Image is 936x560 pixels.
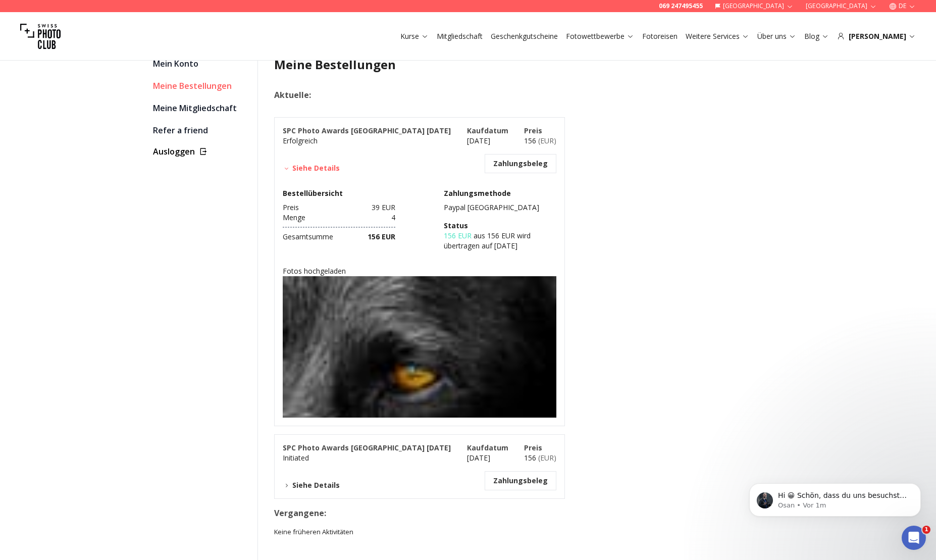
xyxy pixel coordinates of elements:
button: Über uns [753,29,800,43]
span: Status [444,221,468,230]
button: Kurse [396,29,433,43]
button: Weitere Services [682,29,753,43]
a: Über uns [757,31,796,41]
span: Preis [524,126,542,135]
span: [DATE] [467,453,490,463]
h2: Vergangene : [274,507,662,519]
a: Meine Mitgliedschaft [153,101,249,115]
button: Fotoreisen [638,29,682,43]
a: Blog [804,31,829,41]
span: Kaufdatum [467,126,508,135]
span: P aypal [GEOGRAPHIC_DATA] [444,202,539,212]
button: Zahlungsbeleg [493,476,548,486]
div: [PERSON_NAME] [837,31,916,41]
span: [DATE] [467,136,490,145]
span: 4 [391,213,395,222]
span: Preis [524,443,542,452]
small: Keine früheren Aktivitäten [274,527,662,537]
button: Siehe Details [283,480,340,490]
span: SPC Photo Awards [GEOGRAPHIC_DATA] [DATE] [283,126,451,135]
a: Refer a friend [153,123,249,137]
span: 156 EUR [444,231,472,240]
button: Geschenkgutscheine [487,29,562,43]
div: Zahlungsmethode [444,188,556,198]
span: 39 EUR [372,202,395,212]
a: Mein Konto [153,57,249,71]
b: 156 EUR [368,232,395,241]
h4: Fotos hochgeladen [283,266,556,276]
div: Bestellübersicht [283,188,395,198]
a: Kurse [400,31,429,41]
span: Initiated [283,453,309,463]
a: Fotoreisen [642,31,678,41]
span: SPC Photo Awards [GEOGRAPHIC_DATA] [DATE] [283,443,451,452]
span: ( EUR ) [538,453,556,463]
iframe: Intercom live chat [902,526,926,550]
h2: Aktuelle : [274,89,662,101]
a: Mitgliedschaft [437,31,483,41]
span: 156 [524,453,556,463]
span: Preis [283,202,299,212]
div: Meine Bestellungen [153,79,249,93]
button: Siehe Details [283,163,340,173]
button: Fotowettbewerbe [562,29,638,43]
span: ( EUR ) [538,136,556,145]
h1: Meine Bestellungen [274,57,662,73]
span: Erfolgreich [283,136,318,145]
a: Weitere Services [686,31,749,41]
span: Kaufdatum [467,443,508,452]
span: Menge [283,213,305,222]
span: aus 156 EUR wird übertragen auf [DATE] [444,231,531,250]
span: 1 [922,526,930,534]
button: Mitgliedschaft [433,29,487,43]
button: Zahlungsbeleg [493,159,548,169]
img: Im goldenen Schnitt.jpg [283,276,556,460]
span: 156 [524,136,556,145]
a: 069 247495455 [659,2,703,10]
img: Swiss photo club [20,16,61,57]
a: Geschenkgutscheine [491,31,558,41]
span: Gesamtsumme [283,232,333,241]
button: Blog [800,29,833,43]
button: Ausloggen [153,145,249,158]
iframe: Intercom notifications Nachricht [734,462,936,533]
a: Fotowettbewerbe [566,31,634,41]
